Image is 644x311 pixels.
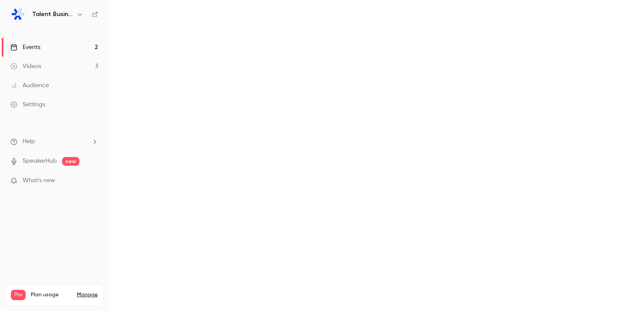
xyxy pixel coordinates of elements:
a: Manage [77,291,98,298]
h6: Talent Business Partners [32,10,73,19]
iframe: Noticeable Trigger [88,177,98,185]
div: Audience [10,81,49,90]
span: Pro [11,290,26,300]
span: new [62,157,79,166]
div: Videos [10,62,41,71]
a: SpeakerHub [23,157,57,166]
div: Events [10,43,40,52]
div: Settings [10,100,45,109]
li: help-dropdown-opener [10,137,98,146]
span: Help [23,137,35,146]
img: Talent Business Partners [11,7,25,21]
span: Plan usage [31,291,72,298]
span: What's new [23,176,55,185]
